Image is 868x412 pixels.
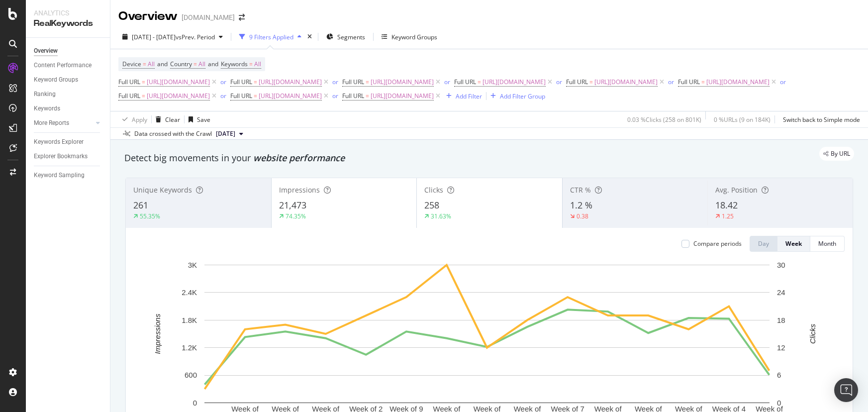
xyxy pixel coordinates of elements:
[371,75,434,89] span: [URL][DOMAIN_NAME]
[254,57,261,71] span: All
[779,111,860,127] button: Switch back to Simple mode
[577,212,588,220] div: 0.38
[235,29,305,45] button: 9 Filters Applied
[182,288,197,297] text: 2.4K
[220,77,226,87] button: or
[34,137,84,147] div: Keywords Explorer
[212,128,247,140] button: [DATE]
[142,92,145,100] span: =
[221,60,248,68] span: Keywords
[34,46,58,56] div: Overview
[34,89,56,100] div: Ranking
[371,89,434,103] span: [URL][DOMAIN_NAME]
[147,89,210,103] span: [URL][DOMAIN_NAME]
[188,261,197,269] text: 3K
[780,78,786,86] div: or
[424,199,439,211] span: 258
[332,91,338,101] button: or
[220,91,226,101] button: or
[668,78,674,86] div: or
[706,75,770,89] span: [URL][DOMAIN_NAME]
[118,8,178,25] div: Overview
[197,115,210,124] div: Save
[819,147,854,161] div: legacy label
[500,92,545,101] div: Add Filter Group
[140,212,160,220] div: 55.35%
[34,151,88,162] div: Explorer Bookmarks
[216,129,235,138] span: 2025 Aug. 9th
[777,316,785,324] text: 18
[831,151,850,157] span: By URL
[153,313,162,354] text: Impressions
[34,60,92,71] div: Content Performance
[254,92,257,100] span: =
[118,29,227,45] button: [DATE] - [DATE]vsPrev. Period
[259,75,322,89] span: [URL][DOMAIN_NAME]
[34,75,103,85] a: Keyword Groups
[780,77,786,87] button: or
[259,89,322,103] span: [URL][DOMAIN_NAME]
[570,185,591,195] span: CTR %
[834,378,858,402] div: Open Intercom Messenger
[170,60,192,68] span: Country
[133,185,192,195] span: Unique Keywords
[444,77,450,87] button: or
[810,236,845,252] button: Month
[424,185,443,195] span: Clicks
[342,78,364,86] span: Full URL
[566,78,588,86] span: Full URL
[627,115,701,124] div: 0.03 % Clicks ( 258 on 801K )
[182,12,235,22] div: [DOMAIN_NAME]
[34,103,103,114] a: Keywords
[750,236,777,252] button: Day
[279,199,306,211] span: 21,473
[118,111,147,127] button: Apply
[785,239,802,248] div: Week
[34,118,69,128] div: More Reports
[342,92,364,100] span: Full URL
[249,33,293,41] div: 9 Filters Applied
[239,14,245,21] div: arrow-right-arrow-left
[147,75,210,89] span: [URL][DOMAIN_NAME]
[143,60,146,68] span: =
[818,239,836,248] div: Month
[378,29,441,45] button: Keyword Groups
[208,60,218,68] span: and
[279,185,320,195] span: Impressions
[322,29,369,45] button: Segments
[34,60,103,71] a: Content Performance
[185,111,210,127] button: Save
[715,199,738,211] span: 18.42
[678,78,700,86] span: Full URL
[185,371,197,379] text: 600
[808,323,817,343] text: Clicks
[122,60,141,68] span: Device
[391,33,437,41] div: Keyword Groups
[152,111,180,127] button: Clear
[777,236,810,252] button: Week
[594,75,658,89] span: [URL][DOMAIN_NAME]
[701,78,705,86] span: =
[133,199,148,211] span: 261
[556,78,562,86] div: or
[454,78,476,86] span: Full URL
[486,90,545,102] button: Add Filter Group
[230,92,252,100] span: Full URL
[442,90,482,102] button: Add Filter
[34,18,102,29] div: RealKeywords
[715,185,758,195] span: Avg. Position
[34,137,103,147] a: Keywords Explorer
[132,33,176,41] span: [DATE] - [DATE]
[220,78,226,86] div: or
[254,78,257,86] span: =
[176,33,215,41] span: vs Prev. Period
[230,78,252,86] span: Full URL
[332,78,338,86] div: or
[693,239,742,248] div: Compare periods
[777,261,785,269] text: 30
[34,170,85,181] div: Keyword Sampling
[34,103,60,114] div: Keywords
[337,33,365,41] span: Segments
[148,57,155,71] span: All
[444,78,450,86] div: or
